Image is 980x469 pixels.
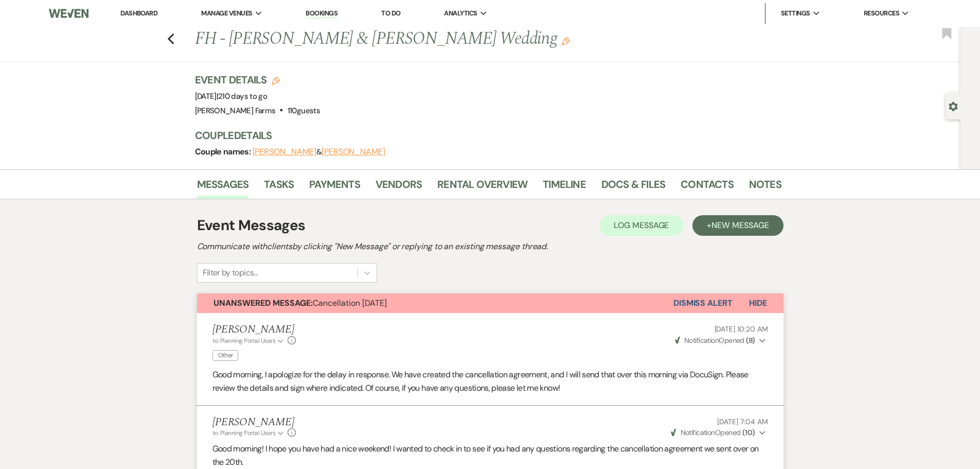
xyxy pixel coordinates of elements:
h5: [PERSON_NAME] [212,323,296,336]
button: Open lead details [949,101,958,111]
a: Vendors [376,176,422,199]
span: Hide [749,298,767,308]
span: | [217,91,267,101]
span: [DATE] 7:04 AM [717,417,768,426]
h3: Event Details [195,73,320,87]
span: 210 days to go [218,91,267,101]
span: Settings [781,8,810,19]
h1: FH - [PERSON_NAME] & [PERSON_NAME] Wedding [195,27,656,51]
a: To Do [381,9,400,18]
span: to: Planning Portal Users [212,429,276,437]
span: Analytics [444,8,477,19]
button: Hide [733,293,783,313]
div: Filter by topics... [203,267,258,279]
a: Docs & Files [601,176,665,199]
button: [PERSON_NAME] [253,148,316,156]
h3: Couple Details [195,128,771,143]
a: Bookings [306,9,337,19]
button: to: Planning Portal Users [212,336,286,345]
a: Timeline [543,176,586,199]
h2: Communicate with clients by clicking "New Message" or replying to an existing message thread. [197,240,783,253]
button: Edit [562,36,570,45]
button: NotificationOpened (8) [673,335,768,346]
strong: ( 8 ) [746,336,755,345]
span: Cancellation [DATE] [213,298,387,308]
a: Rental Overview [437,176,527,199]
a: Messages [197,176,249,199]
span: Manage Venues [201,8,252,19]
button: Unanswered Message:Cancellation [DATE] [197,293,673,313]
span: New Message [711,220,769,231]
span: Notification [684,336,719,345]
button: to: Planning Portal Users [212,428,286,438]
button: [PERSON_NAME] [322,148,385,156]
span: Resources [864,8,899,19]
img: Weven Logo [49,3,88,24]
span: Notification [681,428,715,437]
span: [PERSON_NAME] Farms [195,106,276,116]
button: Log Message [599,215,683,236]
span: Log Message [614,220,669,231]
span: 110 guests [288,106,320,116]
button: +New Message [692,215,783,236]
span: Couple names: [195,146,253,157]
span: [DATE] 10:20 AM [715,324,768,334]
button: Dismiss Alert [673,293,733,313]
a: Tasks [264,176,294,199]
span: & [253,147,385,157]
span: Other [212,350,239,361]
a: Payments [309,176,360,199]
button: NotificationOpened (10) [669,427,768,438]
a: Dashboard [120,9,157,18]
span: Opened [675,336,755,345]
span: [DATE] [195,91,268,101]
strong: ( 10 ) [742,428,755,437]
p: Good morning, I apologize for the delay in response. We have created the cancellation agreement, ... [212,368,768,394]
a: Notes [749,176,781,199]
h5: [PERSON_NAME] [212,416,296,429]
span: Opened [671,428,755,437]
h1: Event Messages [197,215,306,236]
strong: Unanswered Message: [213,298,313,308]
a: Contacts [681,176,734,199]
p: Good morning! I hope you have had a nice weekend! I wanted to check in to see if you had any ques... [212,442,768,468]
span: to: Planning Portal Users [212,337,276,345]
